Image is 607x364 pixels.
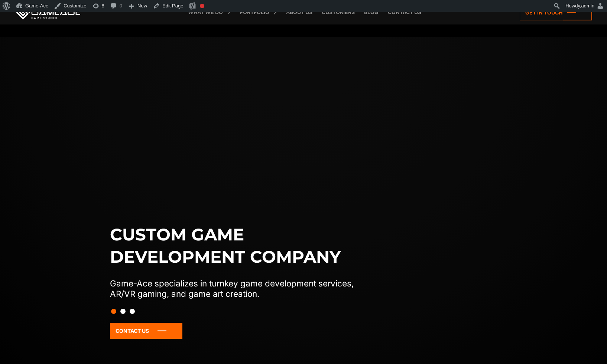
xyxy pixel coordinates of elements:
button: Slide 2 [120,305,126,318]
button: Slide 3 [130,305,135,318]
a: Get in touch [520,4,592,20]
button: Slide 1 [111,305,116,318]
div: Focus keyphrase not set [200,4,204,8]
a: Contact Us [110,323,182,339]
h1: Custom game development company [110,223,369,268]
span: admin [581,3,594,9]
p: Game-Ace specializes in turnkey game development services, AR/VR gaming, and game art creation. [110,278,369,299]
